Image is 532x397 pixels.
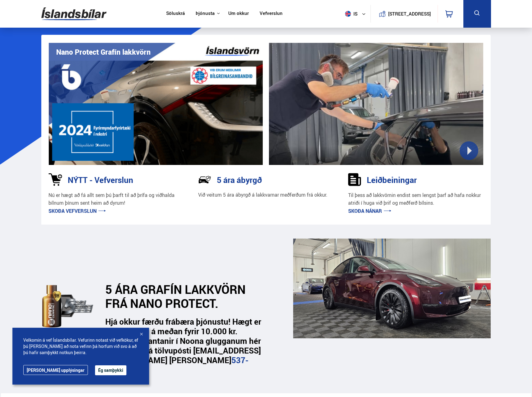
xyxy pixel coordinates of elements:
[260,11,283,17] a: Vefverslun
[348,173,361,186] img: sDldwouBCQTERH5k.svg
[343,11,358,17] span: is
[105,316,261,376] strong: Hjá okkur færðu frábæra þjónustu! Hægt er að fá lánsbíl á meðan fyrir 10.000 kr. aukalega. Pantan...
[23,365,88,375] a: [PERSON_NAME] upplýsingar
[348,208,391,214] a: Skoða nánar
[348,191,484,207] p: Til þess að lakkvörnin endist sem lengst þarf að hafa nokkur atriði í huga við þrif og meðferð bí...
[48,208,106,214] a: Skoða vefverslun
[23,337,138,356] span: Velkomin á vef Íslandsbílar. Vefurinn notast við vefkökur, ef þú [PERSON_NAME] að nota vefinn þá ...
[198,191,327,198] p: Við veitum 5 ára ábyrgð á lakkvarnar meðferðum frá okkur.
[345,11,351,17] img: svg+xml;base64,PHN2ZyB4bWxucz0iaHR0cDovL3d3dy53My5vcmcvMjAwMC9zdmciIHdpZHRoPSI1MTIiIGhlaWdodD0iNT...
[166,11,185,17] a: Söluskrá
[48,191,184,207] p: Nú er hægt að fá allt sem þú þarft til að þrífa og viðhalda bílnum þínum sent heim að dyrum!
[293,239,491,338] img: _cQ-aqdHU9moQQvH.png
[217,175,262,185] h3: 5 ára ábyrgð
[374,5,434,23] a: [STREET_ADDRESS]
[42,278,96,334] img: dEaiphv7RL974N41.svg
[391,11,429,16] button: [STREET_ADDRESS]
[196,11,215,16] button: Þjónusta
[48,173,62,186] img: 1kVRZhkadjUD8HsE.svg
[49,43,263,165] img: vI42ee_Copy_of_H.png
[95,365,126,375] button: Ég samþykki
[41,4,107,24] img: G0Ugv5HjCgRt.svg
[68,175,133,185] h3: NÝTT - Vefverslun
[343,5,371,23] button: is
[367,175,417,185] h3: Leiðbeiningar
[228,11,249,17] a: Um okkur
[198,173,211,186] img: NP-R9RrMhXQFCiaa.svg
[105,282,260,310] h2: 5 ÁRA GRAFÍN LAKKVÖRN FRÁ NANO PROTECT.
[56,48,151,56] h1: Nano Protect Grafín lakkvörn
